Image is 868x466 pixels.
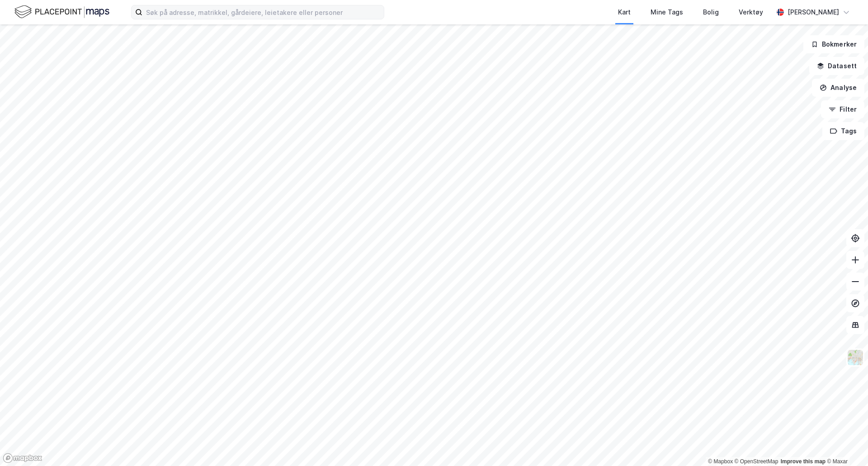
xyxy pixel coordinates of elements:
[3,453,42,463] a: Mapbox homepage
[703,7,719,18] div: Bolig
[739,7,763,18] div: Verktøy
[847,349,864,366] img: Z
[812,79,864,97] button: Analyse
[651,7,683,18] div: Mine Tags
[823,423,868,466] iframe: Chat Widget
[781,458,826,465] a: Improve this map
[803,35,864,53] button: Bokmerker
[809,57,864,75] button: Datasett
[618,7,631,18] div: Kart
[708,458,733,465] a: Mapbox
[822,122,864,140] button: Tags
[788,7,839,18] div: [PERSON_NAME]
[142,5,384,19] input: Søk på adresse, matrikkel, gårdeiere, leietakere eller personer
[823,423,868,466] div: Kontrollprogram for chat
[821,100,864,118] button: Filter
[14,4,109,20] img: logo.f888ab2527a4732fd821a326f86c7f29.svg
[735,458,778,465] a: OpenStreetMap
